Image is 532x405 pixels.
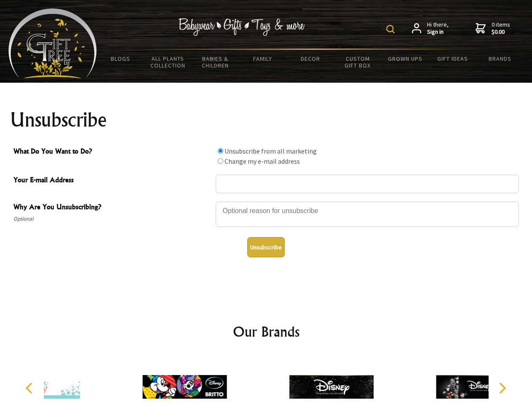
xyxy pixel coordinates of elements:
[247,237,285,257] button: Unsubscribe
[386,25,395,33] img: product search
[218,158,223,164] input: What Do You Want to Do?
[17,321,516,342] h2: Our Brands
[225,157,300,165] label: Change my e-mail address
[179,18,305,36] img: Babywear - Gifts - Toys & more
[427,21,449,36] span: Hi there,
[225,147,317,155] label: Unsubscribe from all marketing
[216,175,519,193] input: Your E-mail Address
[21,379,40,397] button: Previous
[97,50,144,67] a: BLOGS
[492,28,510,36] strong: $0.00
[476,21,510,36] a: 0 items$0.00
[144,50,192,74] a: All Plants Collection
[476,50,524,67] a: Brands
[13,214,211,224] span: Optional
[493,379,511,397] button: Next
[218,148,223,154] input: What Do You Want to Do?
[13,202,211,214] span: Why Are You Unsubscribing?
[10,110,522,130] h1: Unsubscribe
[192,50,239,74] a: Babies & Children
[427,28,449,36] strong: Sign in
[239,50,287,67] a: Family
[8,8,97,78] img: Babyware - Gifts - Toys and more...
[412,21,449,36] a: Hi there,Sign in
[13,146,211,158] span: What Do You Want to Do?
[492,21,510,36] span: 0 items
[13,175,211,187] span: Your E-mail Address
[216,202,519,227] textarea: Why Are You Unsubscribing?
[286,50,334,67] a: Decor
[429,50,476,67] a: Gift Ideas
[381,50,429,67] a: Grown Ups
[334,50,382,74] a: Custom Gift Box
